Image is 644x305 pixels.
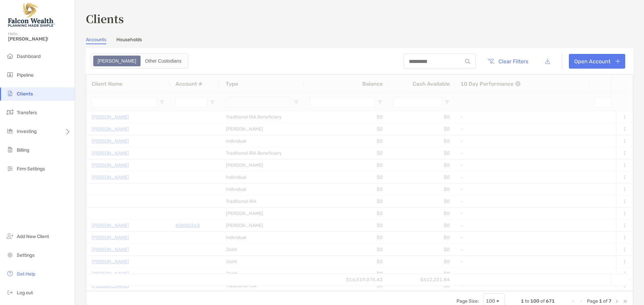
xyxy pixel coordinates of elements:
[17,271,35,277] span: Get Help
[6,71,14,79] img: pipeline icon
[17,72,34,78] span: Pipeline
[569,54,625,69] a: Open Account
[17,290,33,296] span: Log out
[8,36,71,42] span: [PERSON_NAME]!
[521,298,524,304] span: 1
[17,252,35,258] span: Settings
[17,110,37,116] span: Transfers
[17,166,45,172] span: Firm Settings
[17,147,29,153] span: Billing
[94,56,140,66] div: Zoe
[482,54,533,69] button: Clear Filters
[6,288,14,296] img: logout icon
[17,91,33,97] span: Clients
[116,37,142,44] a: Households
[486,298,495,304] div: 100
[6,164,14,172] img: firm-settings icon
[599,298,602,304] span: 1
[614,299,620,304] div: Next Page
[86,37,106,44] a: Accounts
[457,298,479,304] div: Page Size:
[6,52,14,60] img: dashboard icon
[546,298,555,304] span: 671
[17,234,49,239] span: Add New Client
[6,108,14,116] img: transfers icon
[6,146,14,154] img: billing icon
[6,270,14,278] img: get-help icon
[141,56,185,66] div: Other Custodians
[608,298,611,304] span: 7
[6,89,14,97] img: clients icon
[86,11,633,26] h3: Clients
[579,299,584,304] div: Previous Page
[6,232,14,240] img: add_new_client icon
[6,127,14,135] img: investing icon
[17,54,41,59] span: Dashboard
[587,298,598,304] span: Page
[622,299,628,304] div: Last Page
[540,298,545,304] span: of
[571,299,576,304] div: First Page
[8,3,55,27] img: Falcon Wealth Planning Logo
[465,59,470,64] img: input icon
[6,251,14,259] img: settings icon
[603,298,607,304] span: of
[91,53,188,69] div: segmented control
[17,129,37,134] span: Investing
[525,298,529,304] span: to
[530,298,539,304] span: 100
